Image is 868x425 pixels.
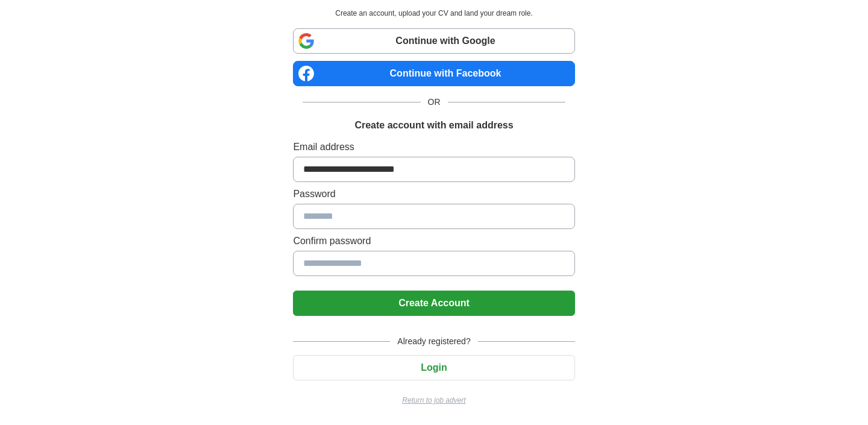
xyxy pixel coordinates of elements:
[390,335,477,348] span: Already registered?
[293,61,574,86] a: Continue with Facebook
[295,8,572,19] p: Create an account, upload your CV and land your dream role.
[421,96,448,109] span: OR
[293,291,574,316] button: Create Account
[293,234,574,248] label: Confirm password
[293,355,574,380] button: Login
[293,187,574,201] label: Password
[354,118,513,133] h1: Create account with email address
[293,140,574,154] label: Email address
[293,395,574,406] a: Return to job advert
[293,362,574,373] a: Login
[293,28,574,54] a: Continue with Google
